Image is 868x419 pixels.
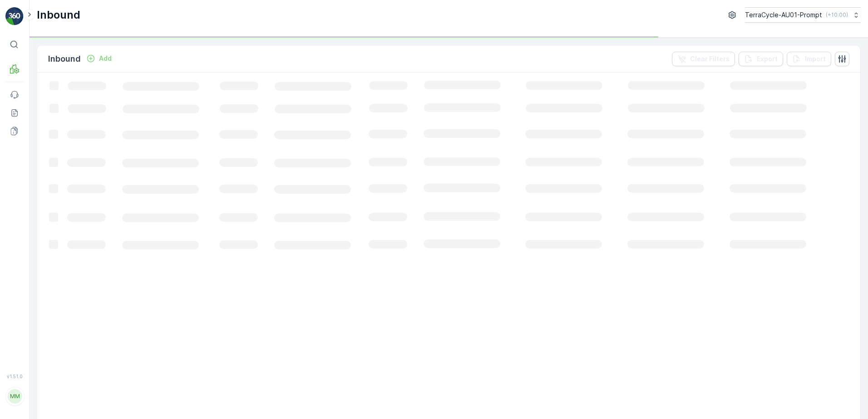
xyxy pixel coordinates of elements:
[48,53,81,65] p: Inbound
[745,7,861,23] button: TerraCycle-AU01-Prompt(+10:00)
[787,52,831,66] button: Import
[99,54,112,63] p: Add
[826,11,848,19] p: ( +10:00 )
[37,8,80,22] p: Inbound
[8,389,22,404] div: MM
[5,7,24,25] img: logo
[5,381,24,412] button: MM
[739,52,783,66] button: Export
[690,54,730,63] p: Clear Filters
[5,374,24,379] span: v 1.51.0
[672,52,735,66] button: Clear Filters
[745,10,822,19] p: TerraCycle-AU01-Prompt
[757,54,778,63] p: Export
[83,53,115,64] button: Add
[805,54,826,63] p: Import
